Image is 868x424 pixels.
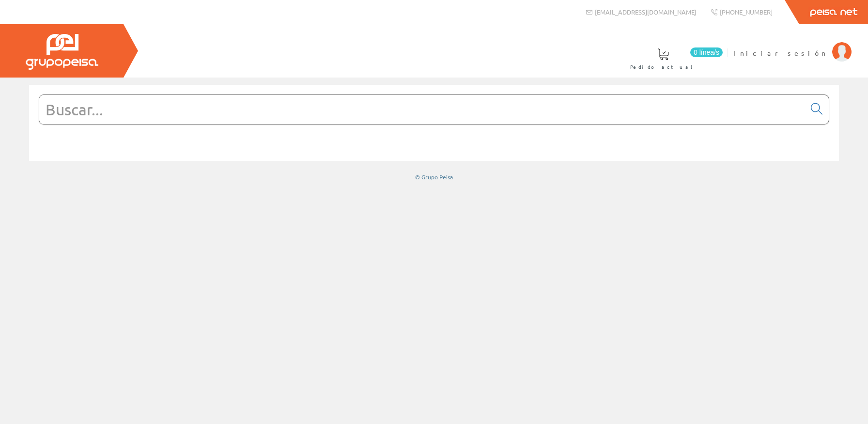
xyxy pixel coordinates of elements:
input: Buscar... [39,95,805,124]
span: 0 línea/s [690,47,723,57]
span: Iniciar sesión [733,48,827,58]
span: [EMAIL_ADDRESS][DOMAIN_NAME] [595,8,696,16]
img: Grupo Peisa [26,34,98,70]
span: Pedido actual [630,62,696,72]
span: [PHONE_NUMBER] [720,8,773,16]
div: © Grupo Peisa [29,173,839,181]
a: Iniciar sesión [733,40,852,49]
